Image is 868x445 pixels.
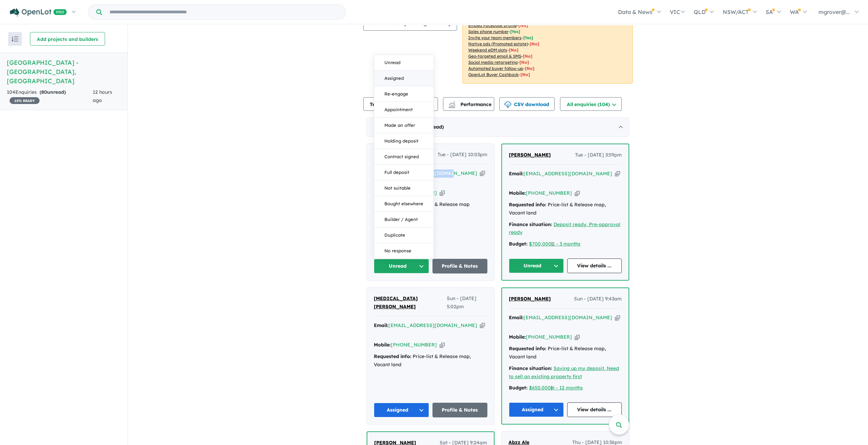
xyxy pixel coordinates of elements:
[526,190,572,196] a: [PHONE_NUMBER]
[529,241,551,247] a: $700,000
[574,295,622,303] span: Sun - [DATE] 9:43am
[468,23,517,28] u: Embed Facebook profile
[12,36,18,42] img: sort.svg
[509,334,526,340] strong: Mobile:
[509,365,552,371] strong: Finance situation:
[499,97,555,111] button: CSV download
[7,58,121,86] h5: [GEOGRAPHIC_DATA] - [GEOGRAPHIC_DATA] , [GEOGRAPHIC_DATA]
[374,71,433,86] button: Assigned
[529,385,551,391] a: $650.000
[468,41,528,46] u: Native ads (Promoted estate)
[374,295,418,310] span: [MEDICAL_DATA][PERSON_NAME]
[449,101,455,105] img: line-chart.svg
[374,149,433,165] button: Contract signed
[819,9,850,15] span: mgrover@...
[524,170,612,177] a: [EMAIL_ADDRESS][DOMAIN_NAME]
[509,345,546,352] strong: Requested info:
[374,353,487,369] div: Price-list & Release map, Vacant land
[374,227,433,243] button: Duplicate
[447,295,487,311] span: Sun - [DATE] 5:02pm
[374,165,433,180] button: Full deposit
[575,190,580,197] button: Copy
[367,118,629,137] div: [DATE]
[443,97,494,111] button: Performance
[509,258,564,273] button: Unread
[509,201,622,217] div: Price-list & Release map, Vacant land
[509,296,551,302] span: [PERSON_NAME]
[504,101,511,108] img: download icon
[525,66,534,71] span: [No]
[560,97,622,111] button: All enquiries (104)
[468,35,521,40] u: Invite your team members
[388,322,477,328] a: [EMAIL_ADDRESS][DOMAIN_NAME]
[438,151,487,159] span: Tue - [DATE] 10:03pm
[391,342,437,348] a: [PHONE_NUMBER]
[440,189,445,196] button: Copy
[468,60,518,65] u: Social media retargeting
[374,295,447,311] a: [MEDICAL_DATA][PERSON_NAME]
[509,170,524,177] strong: Email:
[526,334,572,340] a: [PHONE_NUMBER]
[468,29,509,34] u: Sales phone number
[509,240,622,248] div: |
[374,55,434,259] div: Unread
[468,47,507,53] u: Weekend eDM slots
[468,54,521,59] u: Geo-targeted email & SMS
[374,259,429,273] button: Unread
[374,180,433,196] button: Not suitable
[374,86,433,102] button: Re-engage
[509,241,528,247] strong: Budget:
[448,103,455,108] img: bar-chart.svg
[552,385,583,391] u: 6 - 12 months
[41,89,47,95] span: 80
[7,88,93,105] div: 104 Enquir ies
[480,322,485,329] button: Copy
[468,66,523,71] u: Automated buyer follow-up
[374,353,411,359] strong: Requested info:
[509,314,524,321] strong: Email:
[509,295,551,303] a: [PERSON_NAME]
[510,29,520,34] span: [ Yes ]
[509,221,552,227] strong: Finance situation:
[374,102,433,118] button: Appointment
[440,341,445,348] button: Copy
[374,55,433,71] button: Unread
[374,133,433,149] button: Holding deposit
[480,170,485,177] button: Copy
[374,196,433,212] button: Bought elsewhere
[40,89,66,95] strong: ( unread)
[509,152,551,158] span: [PERSON_NAME]
[524,314,612,321] a: [EMAIL_ADDRESS][DOMAIN_NAME]
[509,190,526,196] strong: Mobile:
[523,54,532,59] span: [No]
[575,151,622,159] span: Tue - [DATE] 3:59pm
[509,151,551,159] a: [PERSON_NAME]
[553,241,580,247] a: 1 - 3 months
[518,23,528,28] span: [ No ]
[93,89,112,103] span: 12 hours ago
[509,221,620,236] a: Deposit ready, Pre-approval ready
[509,47,518,53] span: [No]
[509,365,619,380] u: Saving up my deposit, Need to sell an existing property first
[432,403,488,417] a: Profile & Notes
[103,5,344,19] input: Try estate name, suburb, builder or developer
[432,259,488,273] a: Profile & Notes
[567,402,622,417] a: View details ...
[363,97,438,111] button: Team member settings (2)
[374,212,433,227] button: Builder / Agent
[509,345,622,361] div: Price-list & Release map, Vacant land
[575,333,580,341] button: Copy
[509,402,564,417] button: Assigned
[374,403,429,417] button: Assigned
[615,170,620,177] button: Copy
[374,118,433,133] button: Made an offer
[615,314,620,321] button: Copy
[374,243,433,258] button: No response
[10,97,40,104] span: 15 % READY
[374,342,391,348] strong: Mobile:
[468,72,519,77] u: OpenLot Buyer Cashback
[509,385,528,391] strong: Budget:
